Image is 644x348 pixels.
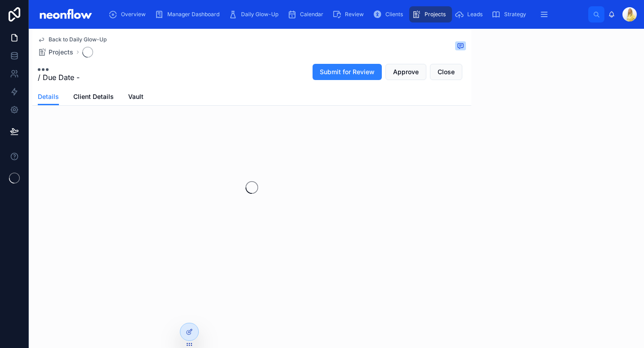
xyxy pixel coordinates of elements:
span: Vault [128,92,143,101]
div: scrollable content [102,4,588,24]
a: Strategy [489,6,532,22]
span: Daily Glow-Up [241,11,278,18]
button: Approve [385,64,426,80]
a: Projects [38,48,73,57]
a: Back to Daily Glow-Up [38,36,107,43]
span: Submit for Review [320,67,375,76]
span: Projects [49,48,73,57]
span: Manager Dashboard [167,11,219,18]
span: Clients [385,11,403,18]
a: Leads [452,6,489,22]
a: Details [38,89,59,106]
a: Client Details [73,89,114,107]
a: Clients [370,6,409,22]
img: App logo [36,7,95,22]
a: Vault [128,89,143,107]
span: Leads [467,11,483,18]
span: Strategy [504,11,526,18]
a: Projects [409,6,452,22]
span: Calendar [300,11,323,18]
span: Approve [393,67,419,76]
a: Overview [106,6,152,22]
span: Review [345,11,364,18]
a: Daily Glow-Up [226,6,285,22]
span: Client Details [73,92,114,101]
span: Overview [121,11,146,18]
button: Close [430,64,462,80]
a: Calendar [285,6,330,22]
span: Projects [425,11,446,18]
span: / Due Date - [38,72,80,83]
a: Review [330,6,370,22]
span: Back to Daily Glow-Up [49,36,107,43]
button: Submit for Review [313,64,382,80]
a: Manager Dashboard [152,6,226,22]
span: Details [38,92,59,101]
span: Close [438,67,455,76]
